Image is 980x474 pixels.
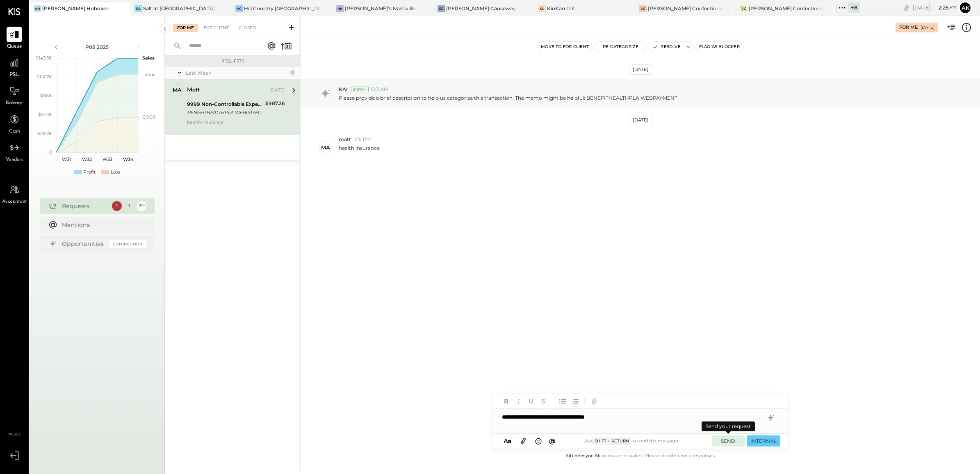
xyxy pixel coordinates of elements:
[339,94,677,101] p: Please provide a brief description to help us categorize this transaction. The memo might be help...
[501,437,514,446] button: Aa
[351,87,369,92] div: System
[36,74,52,80] text: $114.7K
[62,240,105,248] div: Opportunities
[538,5,546,12] div: KL
[9,128,20,135] span: Cash
[353,136,371,143] span: 11:18 PM
[0,112,28,135] a: Cash
[187,108,263,117] div: BENEFITHEALTHPLA WEBPAYMENT
[513,396,524,407] button: Italic
[36,55,52,61] text: $143.3K
[62,202,108,210] div: Requests
[848,2,860,13] div: + 8
[526,396,536,407] button: Underline
[903,3,911,12] div: copy link
[123,156,133,162] text: W34
[629,115,652,125] div: [DATE]
[339,86,348,93] span: KAI
[371,86,388,93] span: 10:11 AM
[187,86,200,94] div: matt
[169,58,296,64] div: Requests
[83,169,96,176] div: Profit
[538,42,592,52] button: Move to for client
[10,71,19,79] span: P&L
[0,55,28,79] a: P&L
[37,131,52,136] text: $28.7K
[570,396,580,407] button: Ordered List
[740,5,748,12] div: VC
[959,1,972,14] button: Ak
[289,69,296,76] div: 1
[124,201,134,211] div: 1
[143,5,215,12] div: Salt at [GEOGRAPHIC_DATA]
[173,86,182,94] div: ma
[244,5,320,12] div: Hill Country [GEOGRAPHIC_DATA]
[42,5,109,12] div: [PERSON_NAME] Hoboken
[899,24,918,31] div: For Me
[501,396,512,407] button: Bold
[696,42,743,52] button: Flag as Blocker
[62,221,142,229] div: Mentions
[40,93,52,98] text: $86K
[235,24,260,32] div: Closed
[111,169,120,176] div: Loss
[913,4,957,11] div: [DATE]
[538,396,549,407] button: Strikethrough
[339,136,351,143] span: matt
[173,24,198,32] div: For Me
[589,396,599,407] button: Add URL
[339,144,380,158] p: health insurance
[749,5,825,12] div: [PERSON_NAME] Confections - [GEOGRAPHIC_DATA]
[0,140,28,164] a: Vendors
[508,437,511,445] span: a
[187,100,263,108] div: 9999 Non-Controllable Expenses:Other Income and Expenses:To Be Classified P&L
[38,112,52,117] text: $57.3K
[62,44,132,50] div: P08 2025
[6,100,23,107] span: Balance
[265,99,285,108] div: $987.26
[712,435,745,447] button: SEND
[321,144,330,151] div: ma
[921,25,934,30] div: [DATE]
[747,435,780,447] button: INTERNAL
[142,55,155,61] text: Sales
[549,437,556,445] span: @
[49,149,52,155] text: 0
[0,182,28,206] a: Accountant
[142,72,155,78] text: Labor
[0,27,28,50] a: Queue
[446,5,516,12] div: [PERSON_NAME] Causeway
[187,119,285,131] div: health insurance
[595,42,646,52] button: Re-Categorize
[82,156,92,162] text: W32
[6,156,23,164] span: Vendors
[557,396,568,407] button: Unordered List
[200,24,233,32] div: For Client
[235,5,243,12] div: HC
[547,436,558,446] button: @
[345,5,415,12] div: [PERSON_NAME]'s Nashville
[629,64,652,75] div: [DATE]
[558,437,704,445] div: Use to send the message
[186,69,287,76] div: Last Week
[438,5,445,12] div: GC
[547,5,576,12] div: KinKan LLC
[134,5,142,12] div: Sa
[34,5,41,12] div: AH
[592,437,631,445] span: Shift + Return
[2,198,27,206] span: Accountant
[269,87,285,94] div: [DATE]
[112,201,122,211] div: 1
[7,43,22,50] span: Queue
[702,421,755,431] div: Send your request
[639,5,647,12] div: VC
[0,83,28,107] a: Balance
[648,5,724,12] div: [PERSON_NAME] Confections - [GEOGRAPHIC_DATA]
[336,5,344,12] div: HN
[137,201,146,211] div: 152
[62,156,71,162] text: W31
[109,240,146,248] div: Coming Soon
[142,114,156,120] text: COGS
[649,42,684,52] button: Resolve
[103,156,112,162] text: W33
